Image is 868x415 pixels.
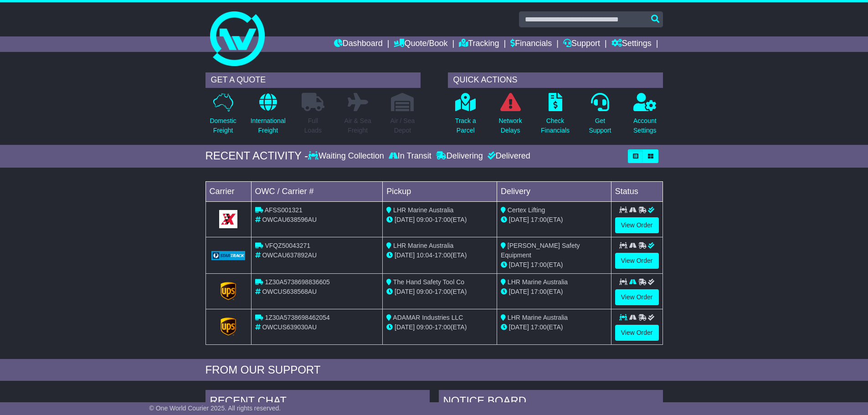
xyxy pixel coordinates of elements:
a: Dashboard [334,36,383,52]
span: [DATE] [509,216,529,223]
span: [DATE] [509,323,529,331]
div: - (ETA) [386,287,493,297]
span: 17:00 [435,216,451,223]
span: LHR Marine Australia [508,314,568,321]
div: - (ETA) [386,251,493,260]
span: OWCAU637892AU [262,251,317,259]
p: Air / Sea Depot [390,116,415,135]
span: LHR Marine Australia [393,242,453,249]
a: View Order [615,289,659,305]
p: Track a Parcel [455,116,476,135]
div: NOTICE BOARD [439,390,663,415]
a: Support [563,36,600,52]
a: DomesticFreight [209,92,236,140]
div: - (ETA) [386,215,493,225]
p: Network Delays [498,116,522,135]
span: 17:00 [435,323,451,331]
p: International Freight [251,116,286,135]
span: ADAMAR Industries LLC [393,314,463,321]
img: GetCarrierServiceLogo [211,251,246,260]
span: 17:00 [531,288,547,295]
span: 1Z30A5738698836605 [265,278,329,286]
span: 09:00 [416,288,432,295]
span: LHR Marine Australia [393,206,453,214]
div: Waiting Collection [308,151,386,161]
img: GetCarrierServiceLogo [219,210,237,228]
span: OWCUS639030AU [262,323,317,331]
div: (ETA) [501,215,607,225]
span: 09:00 [416,323,432,331]
p: Check Financials [541,116,570,135]
span: OWCAU638596AU [262,216,317,223]
span: [PERSON_NAME] Safety Equipment [501,242,580,259]
td: Pickup [383,181,497,201]
div: - (ETA) [386,323,493,332]
span: 17:00 [531,261,547,268]
span: [DATE] [509,288,529,295]
span: [DATE] [395,251,415,259]
span: 09:00 [416,216,432,223]
p: Account Settings [633,116,657,135]
span: VFQZ50043271 [265,242,310,249]
a: View Order [615,217,659,233]
span: 10:04 [416,251,432,259]
div: Delivered [485,151,530,161]
p: Full Loads [302,116,324,135]
p: Air & Sea Freight [344,116,371,135]
a: Tracking [459,36,499,52]
p: Get Support [589,116,611,135]
div: FROM OUR SUPPORT [205,364,663,377]
a: InternationalFreight [250,92,286,140]
span: AFSS001321 [265,206,303,214]
div: Delivering [434,151,485,161]
span: [DATE] [395,216,415,223]
span: © One World Courier 2025. All rights reserved. [149,405,281,412]
a: Quote/Book [394,36,447,52]
a: NetworkDelays [498,92,522,140]
td: Status [611,181,663,201]
span: LHR Marine Australia [508,278,568,286]
div: GET A QUOTE [205,72,421,88]
a: Financials [510,36,552,52]
a: AccountSettings [633,92,657,140]
p: Domestic Freight [210,116,236,135]
div: (ETA) [501,260,607,270]
td: Delivery [497,181,611,201]
div: RECENT CHAT [205,390,430,415]
img: GetCarrierServiceLogo [221,282,236,300]
span: 17:00 [531,323,547,331]
td: Carrier [205,181,251,201]
a: CheckFinancials [540,92,570,140]
span: Certex Lifting [508,206,545,214]
span: 17:00 [435,288,451,295]
span: [DATE] [395,323,415,331]
div: RECENT ACTIVITY - [205,149,308,163]
span: The Hand Safety Tool Co [393,278,464,286]
a: Track aParcel [455,92,477,140]
span: [DATE] [509,261,529,268]
a: GetSupport [588,92,611,140]
span: 17:00 [531,216,547,223]
div: QUICK ACTIONS [448,72,663,88]
div: In Transit [386,151,434,161]
img: GetCarrierServiceLogo [221,318,236,336]
div: (ETA) [501,323,607,332]
td: OWC / Carrier # [251,181,383,201]
a: View Order [615,325,659,341]
span: OWCUS638568AU [262,288,317,295]
a: Settings [611,36,652,52]
div: (ETA) [501,287,607,297]
span: [DATE] [395,288,415,295]
span: 17:00 [435,251,451,259]
a: View Order [615,253,659,269]
span: 1Z30A5738698462054 [265,314,329,321]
